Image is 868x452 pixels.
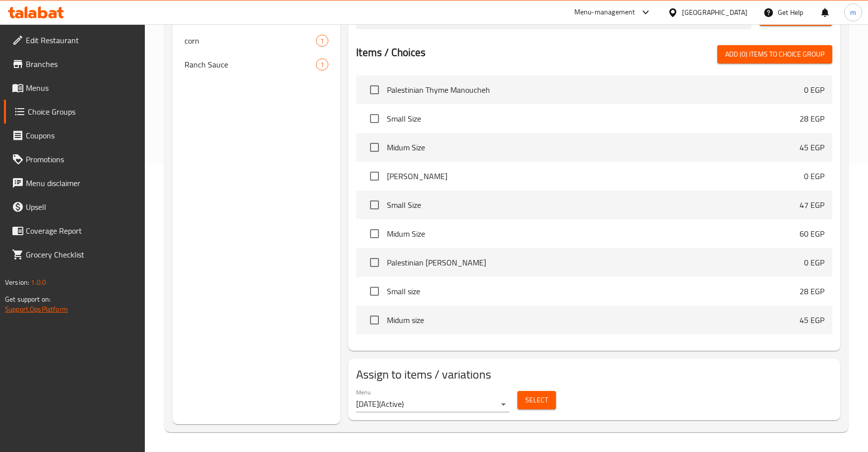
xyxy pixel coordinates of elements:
span: Get support on: [5,293,51,306]
span: 1 [316,36,328,46]
a: Menus [4,76,145,100]
p: 47 EGP [800,199,824,211]
a: Menu disclaimer [4,171,145,195]
p: 28 EGP [800,113,824,125]
span: Small size [387,285,800,297]
span: Coverage Report [26,225,137,237]
button: Add (0) items to choice group [717,45,832,64]
div: [DATE](Active) [356,396,509,412]
span: Promotions [26,153,137,165]
span: 1 [316,60,328,69]
span: Add (0) items to choice group [725,48,824,61]
div: Menu-management [574,6,635,18]
p: 0 EGP [804,257,824,268]
span: Menus [26,82,137,94]
a: Coverage Report [4,219,145,243]
span: Edit Restaurant [26,34,137,46]
a: Support.OpsPlatform [5,303,68,316]
p: 28 EGP [800,285,824,297]
span: 1.0.0 [31,276,46,289]
span: corn [185,35,316,47]
span: Branches [26,58,137,70]
span: Ranch Sauce [185,59,316,70]
span: Midum size [387,314,800,326]
span: Small Size [387,113,800,125]
label: Menu [356,389,371,395]
span: Midum Size [387,228,800,240]
span: Select choice [364,338,385,359]
div: corn1 [173,29,341,53]
span: Select choice [364,252,385,273]
span: Select choice [364,108,385,129]
span: Select choice [364,137,385,158]
h2: Items / Choices [356,45,426,60]
a: Edit Restaurant [4,28,145,52]
span: Select choice [364,79,385,100]
span: Select choice [364,166,385,187]
p: 45 EGP [800,141,824,153]
p: 60 EGP [800,228,824,240]
div: [GEOGRAPHIC_DATA] [682,7,747,18]
div: Choices [316,59,328,70]
span: Midum Size [387,141,800,153]
a: Promotions [4,147,145,171]
div: Ranch Sauce1 [173,53,341,76]
a: Choice Groups [4,100,145,124]
span: Small Size [387,199,800,211]
span: [PERSON_NAME] [387,170,804,182]
span: Palestinian Thyme Manoucheh [387,84,804,96]
span: Coupons [26,129,137,141]
span: Select choice [364,310,385,330]
span: Palestinian [PERSON_NAME] [387,257,804,268]
span: Select choice [364,194,385,215]
span: Menu disclaimer [26,177,137,189]
span: Upsell [26,201,137,213]
a: Coupons [4,124,145,147]
a: Upsell [4,195,145,219]
p: 0 EGP [804,170,824,182]
p: 45 EGP [800,314,824,326]
a: Branches [4,52,145,76]
div: Choices [316,35,328,47]
span: m [850,7,856,18]
h2: Assign to items / variations [356,367,832,383]
span: Grocery Checklist [26,249,137,260]
span: Choice Groups [28,106,137,118]
span: Version: [5,276,29,289]
p: 0 EGP [804,84,824,96]
button: Select [517,391,556,409]
a: Grocery Checklist [4,243,145,266]
span: Select [525,394,548,406]
span: Select choice [364,223,385,244]
span: Select choice [364,281,385,302]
